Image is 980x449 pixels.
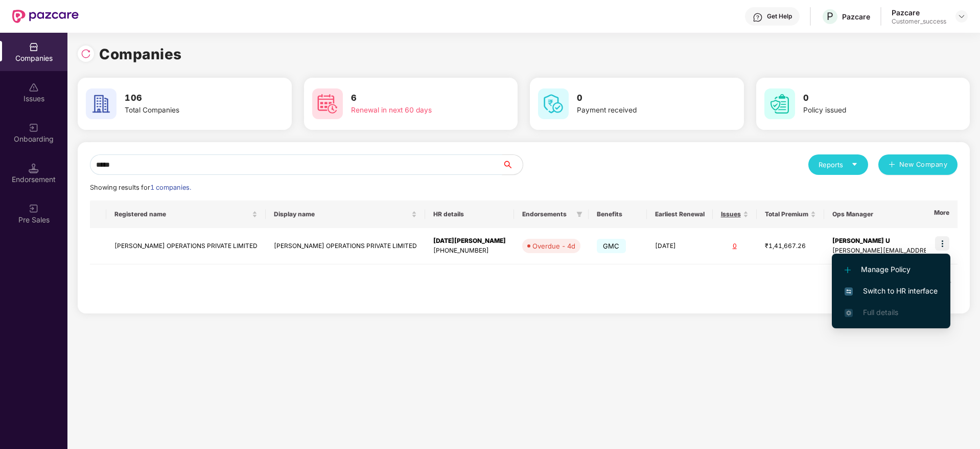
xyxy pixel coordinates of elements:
[765,241,816,251] div: ₹1,41,667.26
[597,239,626,253] span: GMC
[502,154,523,175] button: search
[29,123,39,133] img: svg+xml;base64,PHN2ZyB3aWR0aD0iMjAiIGhlaWdodD0iMjAiIHZpZXdCb3g9IjAgMCAyMCAyMCIgZmlsbD0ibm9uZSIgeG...
[125,92,253,105] h3: 106
[889,161,895,169] span: plus
[753,12,763,23] img: svg+xml;base64,PHN2ZyBpZD0iSGVscC0zMngzMiIgeG1sbnM9Imh0dHA6Ly93d3cudzMub3JnLzIwMDAvc3ZnIiB3aWR0aD...
[81,49,91,59] img: svg+xml;base64,PHN2ZyBpZD0iUmVsb2FkLTMyeDMyIiB4bWxucz0iaHR0cDovL3d3dy53My5vcmcvMjAwMC9zdmciIHdpZH...
[842,12,870,21] div: Pazcare
[827,10,833,23] span: P
[29,42,39,52] img: svg+xml;base64,PHN2ZyBpZD0iQ29tcGFuaWVzIiB4bWxucz0iaHR0cDovL3d3dy53My5vcmcvMjAwMC9zdmciIHdpZHRoPS...
[765,210,808,218] span: Total Premium
[577,92,706,105] h3: 0
[819,160,858,170] div: Reports
[589,200,647,228] th: Benefits
[577,105,706,116] div: Payment received
[433,236,506,246] div: [DATE][PERSON_NAME]
[757,200,824,228] th: Total Premium
[29,82,39,93] img: svg+xml;base64,PHN2ZyBpZD0iSXNzdWVzX2Rpc2FibGVkIiB4bWxucz0iaHR0cDovL3d3dy53My5vcmcvMjAwMC9zdmciIH...
[425,200,514,228] th: HR details
[803,105,932,116] div: Policy issued
[845,264,938,275] span: Manage Policy
[90,184,191,191] span: Showing results for
[312,88,343,119] img: svg+xml;base64,PHN2ZyB4bWxucz0iaHR0cDovL3d3dy53My5vcmcvMjAwMC9zdmciIHdpZHRoPSI2MCIgaGVpZ2h0PSI2MC...
[86,88,116,119] img: svg+xml;base64,PHN2ZyB4bWxucz0iaHR0cDovL3d3dy53My5vcmcvMjAwMC9zdmciIHdpZHRoPSI2MCIgaGVpZ2h0PSI2MC...
[958,12,966,20] img: svg+xml;base64,PHN2ZyBpZD0iRHJvcGRvd24tMzJ4MzIiIHhtbG5zPSJodHRwOi8vd3d3LnczLm9yZy8yMDAwL3N2ZyIgd2...
[647,228,713,264] td: [DATE]
[125,105,253,116] div: Total Companies
[803,92,932,105] h3: 0
[892,8,946,17] div: Pazcare
[29,163,39,173] img: svg+xml;base64,PHN2ZyB3aWR0aD0iMTQuNSIgaGVpZ2h0PSIxNC41IiB2aWV3Qm94PSIwIDAgMTYgMTYiIGZpbGw9Im5vbm...
[851,161,858,168] span: caret-down
[522,210,572,218] span: Endorsements
[502,161,523,169] span: search
[106,200,266,228] th: Registered name
[926,200,958,228] th: More
[713,200,757,228] th: Issues
[266,228,425,264] td: [PERSON_NAME] OPERATIONS PRIVATE LIMITED
[845,287,853,296] img: svg+xml;base64,PHN2ZyB4bWxucz0iaHR0cDovL3d3dy53My5vcmcvMjAwMC9zdmciIHdpZHRoPSIxNiIgaGVpZ2h0PSIxNi...
[106,228,266,264] td: [PERSON_NAME] OPERATIONS PRIVATE LIMITED
[538,88,569,119] img: svg+xml;base64,PHN2ZyB4bWxucz0iaHR0cDovL3d3dy53My5vcmcvMjAwMC9zdmciIHdpZHRoPSI2MCIgaGVpZ2h0PSI2MC...
[647,200,713,228] th: Earliest Renewal
[899,160,948,170] span: New Company
[150,184,191,191] span: 1 companies.
[721,241,749,251] div: 0
[892,17,946,26] div: Customer_success
[721,210,741,218] span: Issues
[764,88,795,119] img: svg+xml;base64,PHN2ZyB4bWxucz0iaHR0cDovL3d3dy53My5vcmcvMjAwMC9zdmciIHdpZHRoPSI2MCIgaGVpZ2h0PSI2MC...
[532,241,575,251] div: Overdue - 4d
[99,43,182,65] h1: Companies
[878,154,958,175] button: plusNew Company
[863,308,898,317] span: Full details
[574,208,585,220] span: filter
[351,92,480,105] h3: 6
[29,204,39,214] img: svg+xml;base64,PHN2ZyB3aWR0aD0iMjAiIGhlaWdodD0iMjAiIHZpZXdCb3g9IjAgMCAyMCAyMCIgZmlsbD0ibm9uZSIgeG...
[433,246,506,256] div: [PHONE_NUMBER]
[767,12,792,20] div: Get Help
[845,267,851,273] img: svg+xml;base64,PHN2ZyB4bWxucz0iaHR0cDovL3d3dy53My5vcmcvMjAwMC9zdmciIHdpZHRoPSIxMi4yMDEiIGhlaWdodD...
[266,200,425,228] th: Display name
[576,211,582,217] span: filter
[845,285,938,297] span: Switch to HR interface
[274,210,409,218] span: Display name
[845,309,853,317] img: svg+xml;base64,PHN2ZyB4bWxucz0iaHR0cDovL3d3dy53My5vcmcvMjAwMC9zdmciIHdpZHRoPSIxNi4zNjMiIGhlaWdodD...
[114,210,250,218] span: Registered name
[935,236,949,251] img: icon
[351,105,480,116] div: Renewal in next 60 days
[12,10,79,23] img: New Pazcare Logo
